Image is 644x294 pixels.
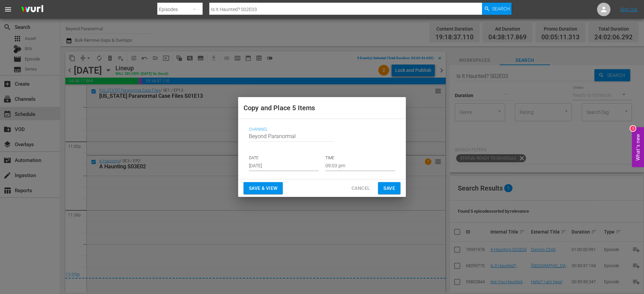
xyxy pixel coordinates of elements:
[325,155,395,161] p: TIME
[632,127,644,167] button: Open Feedback Widget
[249,184,277,193] span: Save & View
[383,184,395,193] span: Save
[244,182,283,195] button: Save & View
[620,7,638,12] a: Sign Out
[249,155,319,161] p: DATE
[352,184,370,193] span: Cancel
[492,3,510,15] span: Search
[346,182,375,195] button: Cancel
[16,2,48,17] img: ans4CAIJ8jUAAAAAAAAAAAAAAAAAAAAAAAAgQb4GAAAAAAAAAAAAAAAAAAAAAAAAJMjXAAAAAAAAAAAAAAAAAAAAAAAAgAT5G...
[4,5,12,13] span: menu
[244,102,400,113] h2: Copy and Place 5 Items
[249,127,392,132] span: Channel
[630,126,636,131] div: 1
[378,182,400,195] button: Save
